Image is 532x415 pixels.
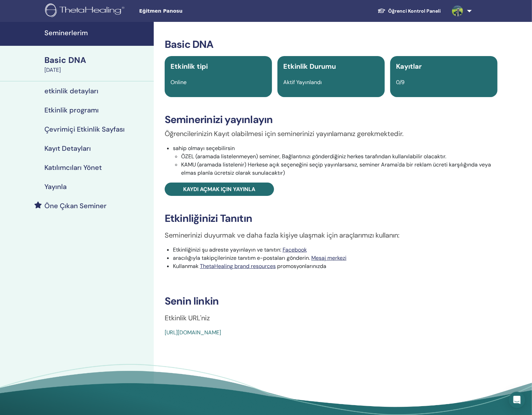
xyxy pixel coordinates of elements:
li: Kullanmak promosyonlarınızda [173,262,497,270]
h3: Etkinliğinizi Tanıtın [165,212,497,225]
a: Facebook [283,246,307,253]
a: Kaydı açmak için yayınla [165,183,274,196]
h4: Etkinlik programı [44,106,99,114]
span: Kayıtlar [396,62,422,71]
li: sahip olmayı seçebilirsin [173,144,497,177]
p: Etkinlik URL'niz [165,313,497,323]
p: Seminerinizi duyurmak ve daha fazla kişiye ulaşmak için araçlarımızı kullanın: [165,230,497,240]
h4: Katılımcıları Yönet [44,163,102,172]
img: default.jpg [452,5,463,16]
li: ÖZEL (aramada listelenmeyen) seminer, Bağlantınızı gönderdiğiniz herkes tarafından kullanılabilir... [181,152,497,161]
p: Öğrencilerinizin Kayıt olabilmesi için seminerinizi yayınlamanız gerekmektedir. [165,129,497,139]
h3: Seminerinizi yayınlayın [165,113,497,126]
li: aracılığıyla takipçilerinize tanıtım e-postaları gönderin. [173,254,497,262]
img: logo.png [45,3,127,19]
h4: Çevrimiçi Etkinlik Sayfası [44,125,125,133]
h3: Senin linkin [165,295,497,307]
span: Aktif Yayınlandı [283,79,322,86]
span: Online [170,79,187,86]
h4: Öne Çıkan Seminer [44,202,107,210]
a: Öğrenci Kontrol Paneli [372,5,447,17]
span: Eğitmen Panosu [139,8,242,15]
span: Kaydı açmak için yayınla [183,186,256,193]
h3: Basic DNA [165,38,497,51]
span: Etkinlik tipi [170,62,208,71]
a: [URL][DOMAIN_NAME] [165,329,221,336]
span: Etkinlik Durumu [283,62,336,71]
h4: Seminerlerim [44,29,150,37]
a: ThetaHealing brand resources [200,263,276,270]
img: graduation-cap-white.svg [378,8,386,14]
span: 0/9 [396,79,405,86]
li: Etkinliğinizi şu adreste yayınlayın ve tanıtın: [173,246,497,254]
li: KAMU (aramada listelenir) Herkese açık seçeneğini seçip yayınlarsanız, seminer Arama'da bir rekla... [181,161,497,177]
h4: Kayıt Detayları [44,144,91,152]
a: Basic DNA[DATE] [40,54,154,74]
div: Open Intercom Messenger [509,392,525,408]
div: Basic DNA [44,54,150,66]
a: Mesaj merkezi [311,254,346,262]
div: [DATE] [44,66,150,74]
h4: Yayınla [44,183,67,191]
h4: etkinlik detayları [44,87,98,95]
